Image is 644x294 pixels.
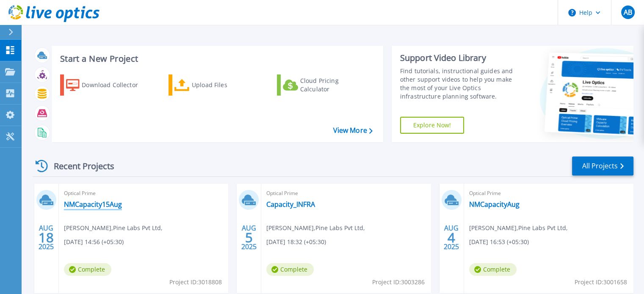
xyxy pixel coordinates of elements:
[266,263,314,276] span: Complete
[400,67,522,101] div: Find tutorials, instructional guides and other support videos to help you make the most of your L...
[64,263,111,276] span: Complete
[469,263,517,276] span: Complete
[266,237,326,247] span: [DATE] 18:32 (+05:30)
[400,117,464,134] a: Explore Now!
[82,77,149,93] div: Download Collector
[245,234,253,241] span: 5
[64,200,122,209] a: NMCapacity15Aug
[169,278,222,287] span: Project ID: 3018808
[241,222,257,253] div: AUG 2025
[277,74,371,96] a: Cloud Pricing Calculator
[300,77,368,93] div: Cloud Pricing Calculator
[572,157,633,176] a: All Projects
[400,52,522,63] div: Support Video Library
[266,223,365,233] span: [PERSON_NAME] , Pine Labs Pvt Ltd,
[469,200,520,209] a: NMCapacityAug
[192,77,260,93] div: Upload Files
[60,54,372,63] h3: Start a New Project
[469,223,568,233] span: [PERSON_NAME] , Pine Labs Pvt Ltd,
[469,237,529,247] span: [DATE] 16:53 (+05:30)
[169,74,263,96] a: Upload Files
[39,234,54,241] span: 18
[448,234,455,241] span: 4
[443,222,459,253] div: AUG 2025
[64,223,163,233] span: [PERSON_NAME] , Pine Labs Pvt Ltd,
[469,189,628,198] span: Optical Prime
[372,278,425,287] span: Project ID: 3003286
[64,189,223,198] span: Optical Prime
[60,74,155,96] a: Download Collector
[33,156,126,176] div: Recent Projects
[623,9,632,16] span: AB
[575,278,627,287] span: Project ID: 3001658
[64,237,124,247] span: [DATE] 14:56 (+05:30)
[266,189,426,198] span: Optical Prime
[333,126,372,135] a: View More
[38,222,54,253] div: AUG 2025
[266,200,315,209] a: Capacity_INFRA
